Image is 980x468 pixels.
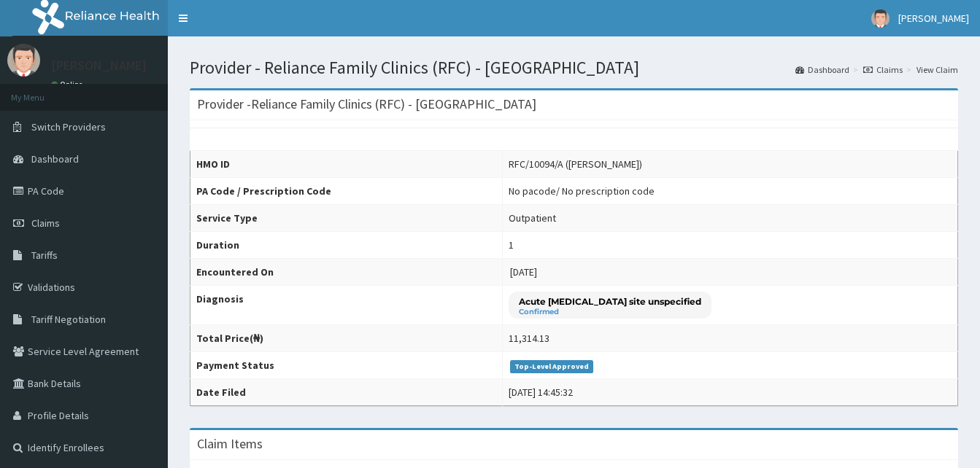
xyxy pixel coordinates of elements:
[7,44,40,77] img: User Image
[190,379,503,406] th: Date Filed
[190,325,503,352] th: Total Price(₦)
[190,58,958,77] h1: Provider - Reliance Family Clinics (RFC) - [GEOGRAPHIC_DATA]
[509,238,514,252] div: 1
[509,184,655,198] div: No pacode / No prescription code
[190,232,503,259] th: Duration
[190,286,503,325] th: Diagnosis
[190,178,503,205] th: PA Code / Prescription Code
[795,63,849,76] a: Dashboard
[190,352,503,379] th: Payment Status
[917,63,958,76] a: View Claim
[510,265,537,278] span: [DATE]
[51,59,147,72] p: [PERSON_NAME]
[509,157,642,171] div: RFC/10094/A ([PERSON_NAME])
[509,385,573,399] div: [DATE] 14:45:32
[31,313,106,326] span: Tariff Negotiation
[871,9,890,28] img: User Image
[197,98,536,111] h3: Provider - Reliance Family Clinics (RFC) - [GEOGRAPHIC_DATA]
[190,205,503,232] th: Service Type
[509,331,549,346] div: 11,314.13
[190,259,503,286] th: Encountered On
[31,120,106,133] span: Switch Providers
[519,308,701,316] small: Confirmed
[31,152,79,165] span: Dashboard
[863,63,903,76] a: Claims
[510,360,594,373] span: Top-Level Approved
[31,249,58,262] span: Tariffs
[519,295,701,308] p: Acute [MEDICAL_DATA] site unspecified
[197,437,263,451] h3: Claim Items
[190,151,503,178] th: HMO ID
[898,12,969,25] span: [PERSON_NAME]
[31,217,60,230] span: Claims
[509,211,556,225] div: Outpatient
[51,79,86,90] a: Online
